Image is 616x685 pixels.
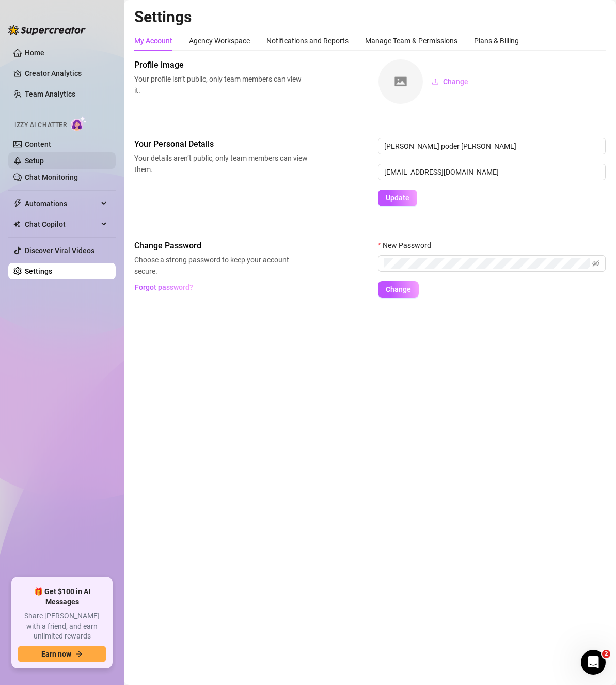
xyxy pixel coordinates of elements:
[386,194,409,202] span: Update
[14,120,67,130] span: Izzy AI Chatter
[134,240,308,252] span: Change Password
[25,65,107,82] a: Creator Analytics
[378,164,606,180] input: Enter new email
[71,116,87,131] img: AI Chatter
[13,199,22,208] span: thunderbolt
[423,73,477,90] button: Change
[443,77,468,86] span: Change
[134,73,308,96] span: Your profile isn’t public, only team members can view it.
[378,59,423,104] img: square-placeholder.png
[18,587,106,607] span: 🎁 Get $100 in AI Messages
[25,267,52,275] a: Settings
[134,59,308,71] span: Profile image
[134,138,308,150] span: Your Personal Details
[602,650,610,658] span: 2
[18,611,106,642] span: Share [PERSON_NAME] with a friend, and earn unlimited rewards
[25,173,78,181] a: Chat Monitoring
[474,35,519,46] div: Plans & Billing
[378,240,438,251] label: New Password
[134,254,308,277] span: Choose a strong password to keep your account secure.
[378,190,417,206] button: Update
[25,90,75,98] a: Team Analytics
[384,258,590,269] input: New Password
[266,35,349,46] div: Notifications and Reports
[386,285,411,293] span: Change
[13,221,20,228] img: Chat Copilot
[18,646,106,662] button: Earn nowarrow-right
[25,140,51,148] a: Content
[378,281,419,298] button: Change
[365,35,457,46] div: Manage Team & Permissions
[134,279,193,295] button: Forgot password?
[25,195,98,212] span: Automations
[581,650,606,675] iframe: Intercom live chat
[25,157,44,165] a: Setup
[378,138,606,154] input: Enter name
[75,650,83,658] span: arrow-right
[25,246,94,255] a: Discover Viral Videos
[592,260,599,267] span: eye-invisible
[135,283,193,291] span: Forgot password?
[134,7,606,27] h2: Settings
[189,35,250,46] div: Agency Workspace
[8,25,86,35] img: logo-BBDzfeDw.svg
[432,78,439,85] span: upload
[134,35,172,46] div: My Account
[25,49,44,57] a: Home
[25,216,98,232] span: Chat Copilot
[41,650,71,658] span: Earn now
[134,152,308,175] span: Your details aren’t public, only team members can view them.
